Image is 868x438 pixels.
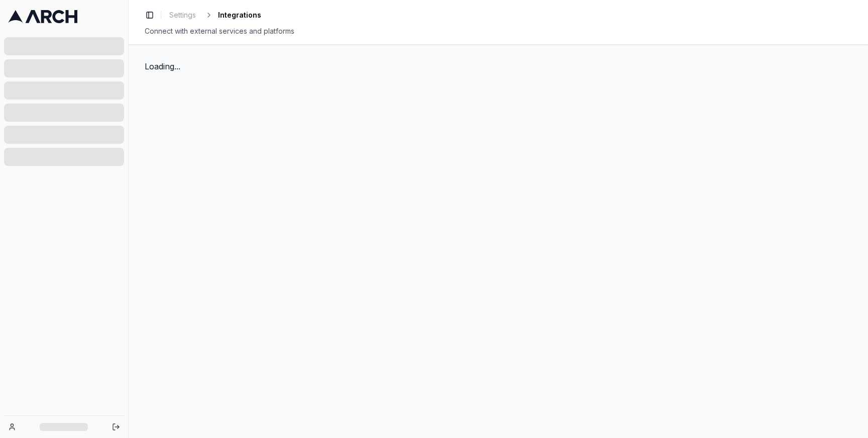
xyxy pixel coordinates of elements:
div: Connect with external services and platforms [145,26,852,36]
nav: breadcrumb [165,8,261,22]
div: Loading... [145,60,852,72]
span: Settings [169,10,196,20]
span: Integrations [218,10,261,20]
button: Log out [109,420,123,434]
a: Settings [165,8,200,22]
